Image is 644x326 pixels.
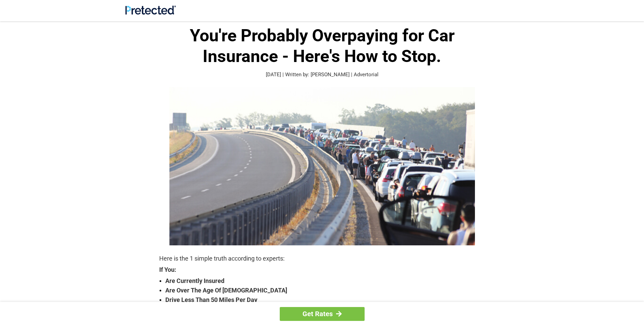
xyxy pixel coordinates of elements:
a: Get Rates [280,307,365,321]
strong: Are Currently Insured [165,276,485,286]
strong: If You: [159,267,485,273]
p: [DATE] | Written by: [PERSON_NAME] | Advertorial [159,71,485,79]
p: Here is the 1 simple truth according to experts: [159,254,485,263]
a: Site Logo [125,9,176,16]
strong: Are Over The Age Of [DEMOGRAPHIC_DATA] [165,286,485,295]
h1: You're Probably Overpaying for Car Insurance - Here's How to Stop. [159,25,485,67]
img: Site Logo [125,5,176,15]
strong: Drive Less Than 50 Miles Per Day [165,295,485,305]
